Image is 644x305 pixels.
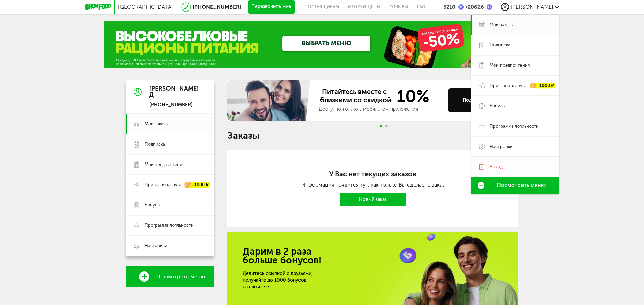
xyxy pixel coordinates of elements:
[126,175,214,195] a: Пригласить друга +1000 ₽
[464,4,484,10] div: 20626
[126,215,214,236] a: Программа лояльности
[126,195,214,215] a: Бонусы
[126,236,214,256] a: Настройки
[490,144,513,150] span: Настройки
[490,22,514,28] span: Мои заказы
[248,0,295,14] button: Перезвоните мне
[530,83,556,88] div: +1000 ₽
[126,114,214,134] a: Мои заказы
[185,182,210,188] div: +1000 ₽
[497,182,546,188] span: Посмотреть меню
[149,86,199,99] div: [PERSON_NAME] Д
[156,274,205,280] span: Посмотреть меню
[471,116,559,136] a: Программа лояльности
[471,35,559,55] a: Подписка
[145,121,169,127] span: Мои заказы
[443,4,456,10] div: 5210
[471,177,559,194] a: Посмотреть меню
[243,270,400,290] div: Делитесь ссылкой с друзьями, получайте до 1000 бонусов на свой счет
[448,88,507,112] button: Подробнее
[145,243,168,249] span: Настройки
[145,141,165,147] span: Подписка
[145,161,184,168] span: Мои предпочтения
[149,102,199,108] div: [PHONE_NUMBER]
[227,80,312,121] img: family-banner.579af9d.jpg
[490,42,510,48] span: Подписка
[145,202,160,208] span: Бонусы
[380,125,382,127] span: Go to slide 1
[193,4,241,10] a: [PHONE_NUMBER]
[471,55,559,75] a: Мои предпочтения
[118,4,173,10] span: [GEOGRAPHIC_DATA]
[490,164,503,170] span: Выход
[227,131,518,140] h1: Заказы
[319,106,443,113] div: Доступно только в мобильном приложении
[465,4,468,10] span: /
[254,170,491,178] h2: У Вас нет текущих заказов
[511,4,553,10] span: [PERSON_NAME]
[340,193,406,206] a: Новый заказ
[487,4,492,10] img: bonus_b.cdccf46.png
[490,83,527,89] span: Пригласить друга
[254,181,491,188] div: Информация появится тут, как только Вы сделаете заказ
[471,96,559,116] a: Бонусы
[126,154,214,175] a: Мои предпочтения
[319,88,393,105] span: Питайтесь вместе с близкими со скидкой
[490,103,506,109] span: Бонусы
[145,222,194,228] span: Программа лояльности
[145,182,181,188] span: Пригласить друга
[282,36,370,51] a: ВЫБРАТЬ МЕНЮ
[471,136,559,157] a: Настройки
[471,157,559,177] a: Выход
[490,123,539,129] span: Программа лояльности
[385,125,388,127] span: Go to slide 2
[126,134,214,154] a: Подписка
[463,97,495,104] div: Подробнее
[471,75,559,96] a: Пригласить друга +1000 ₽
[126,266,214,287] a: Посмотреть меню
[393,88,429,105] span: 10%
[471,15,559,35] a: Мои заказы
[490,62,530,68] span: Мои предпочтения
[458,4,464,10] img: bonus_p.2f9b352.png
[243,247,503,265] h2: Дарим в 2 раза больше бонусов!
